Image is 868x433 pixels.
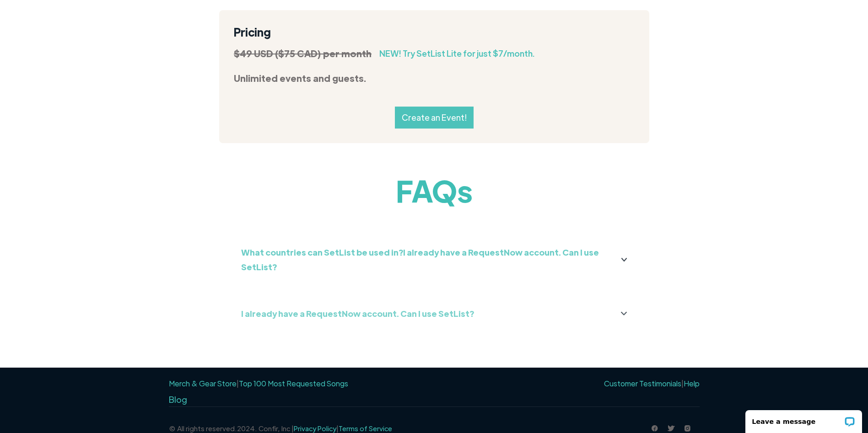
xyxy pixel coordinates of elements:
div: NEW! Try SetList Lite for just $7/month. [379,47,535,61]
a: Privacy Policy [294,424,336,433]
a: Help [684,379,700,388]
a: Terms of Service [339,424,392,433]
a: Blog [169,394,187,405]
strong: What countries can SetList be used in?I already have a RequestNow account. Can I use SetList? [241,247,599,272]
strong: $49 USD ($75 CAD) per month [234,48,372,59]
strong: Unlimited events and guests. [234,72,366,84]
div: | [601,377,700,390]
div: | [169,377,348,390]
iframe: LiveChat chat widget [739,404,868,433]
img: dropdown icon [621,258,626,261]
strong: I already have a RequestNow account. Can I use SetList? [241,308,474,319]
a: Customer Testimonials [604,379,681,388]
strong: Pricing [234,25,271,39]
img: down arrow [621,312,627,315]
a: Merch & Gear Store [169,379,237,388]
h1: FAQs [219,172,649,208]
a: Top 100 Most Requested Songs [239,379,348,388]
a: Create an Event! [395,107,474,128]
